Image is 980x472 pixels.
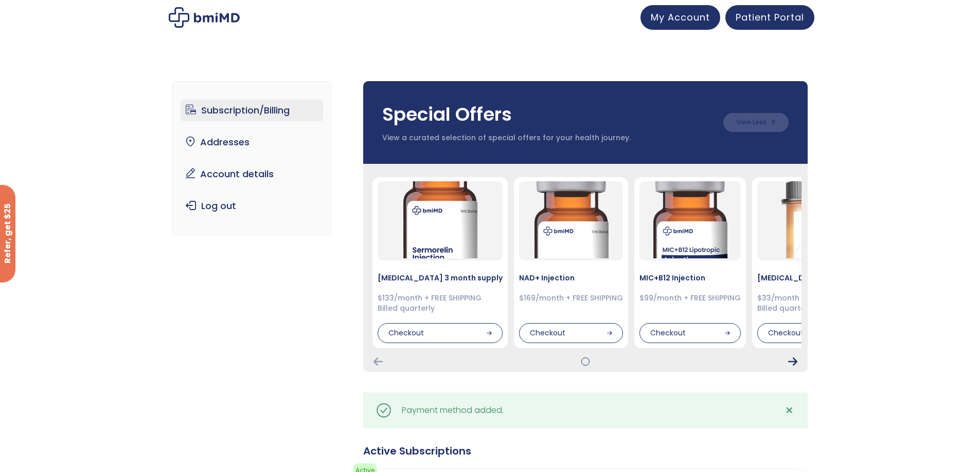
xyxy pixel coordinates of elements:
[373,357,383,366] div: Previous Card
[402,403,504,418] div: Payment method added.
[651,11,710,24] span: My Account
[779,400,800,421] a: ✕
[788,357,797,366] div: Next Card
[532,181,610,258] img: NAD Injection
[519,323,623,344] div: Checkout
[181,131,323,153] a: Addresses
[382,133,713,143] p: View a curated selection of special offers for your health journey.
[378,323,503,344] div: Checkout
[169,7,240,28] img: My account
[181,195,323,217] a: Log out
[378,273,503,283] h4: [MEDICAL_DATA] 3 month supply
[785,403,794,418] span: ✕
[181,163,323,185] a: Account details
[757,293,882,313] div: $33/month + FREE SHIPPING Billed quarterly
[640,5,720,30] a: My Account
[519,273,623,283] h4: NAD+ Injection
[639,323,741,344] div: Checkout
[725,5,814,30] a: Patient Portal
[736,11,804,24] span: Patient Portal
[757,273,882,283] h4: [MEDICAL_DATA] 3 Month Supply
[639,273,741,283] h4: MIC+B12 Injection
[382,102,713,127] h3: Special Offers
[363,444,808,458] div: Active Subscriptions
[519,293,623,304] div: $169/month + FREE SHIPPING
[757,323,882,344] div: Checkout
[172,81,331,235] nav: Account pages
[181,100,323,121] a: Subscription/Billing
[378,293,503,313] div: $133/month + FREE SHIPPING Billed quarterly
[639,293,741,304] div: $99/month + FREE SHIPPING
